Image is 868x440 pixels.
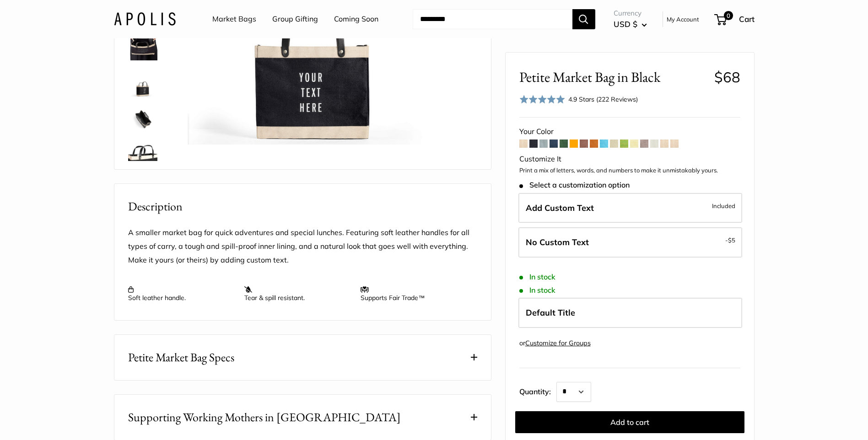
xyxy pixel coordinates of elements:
[526,307,575,318] span: Default Title
[128,408,401,426] span: Supporting Working Mothers in [GEOGRAPHIC_DATA]
[614,19,637,29] span: USD $
[519,125,740,139] div: Your Color
[568,94,638,104] div: 4.9 Stars (222 Reviews)
[519,379,556,402] label: Quantity:
[723,11,733,20] span: 0
[128,349,234,366] span: Petite Market Bag Specs
[526,237,589,247] span: No Custom Text
[114,335,491,380] button: Petite Market Bag Specs
[519,273,555,281] span: In stock
[244,285,351,302] p: Tear & spill resistant.
[519,181,630,189] span: Select a customization option
[126,139,159,172] a: description_Super soft leather handles.
[614,17,647,32] button: USD $
[114,12,176,26] img: Apolis
[728,236,735,244] span: $5
[128,141,157,170] img: description_Super soft leather handles.
[519,93,638,106] div: 4.9 Stars (222 Reviews)
[212,12,256,26] a: Market Bags
[712,200,735,211] span: Included
[519,69,707,86] span: Petite Market Bag in Black
[128,285,235,302] p: Soft leather handle.
[361,285,468,302] p: Supports Fair Trade™
[667,14,699,25] a: My Account
[272,12,318,26] a: Group Gifting
[519,166,740,175] p: Print a mix of letters, words, and numbers to make it unmistakably yours.
[526,202,594,213] span: Add Custom Text
[614,7,647,20] span: Currency
[126,102,159,135] a: description_Spacious inner area with room for everything.
[519,286,555,295] span: In stock
[714,68,740,86] span: $68
[525,339,591,347] a: Customize for Groups
[518,227,742,258] label: Leave Blank
[518,298,742,328] label: Default Title
[725,235,735,246] span: -
[515,411,744,433] button: Add to cart
[519,152,740,166] div: Customize It
[128,226,477,267] p: A smaller market bag for quick adventures and special lunches. Featuring soft leather handles for...
[126,66,159,99] a: Petite Market Bag in Black
[739,14,755,24] span: Cart
[572,9,595,29] button: Search
[519,337,591,349] div: or
[128,16,157,60] img: Petite Market Bag in Black
[128,68,157,97] img: Petite Market Bag in Black
[334,12,378,26] a: Coming Soon
[114,395,491,440] button: Supporting Working Mothers in [GEOGRAPHIC_DATA]
[128,104,157,134] img: description_Spacious inner area with room for everything.
[715,12,755,27] a: 0 Cart
[126,15,159,62] a: Petite Market Bag in Black
[128,198,477,215] h2: Description
[518,193,742,223] label: Add Custom Text
[413,9,572,29] input: Search...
